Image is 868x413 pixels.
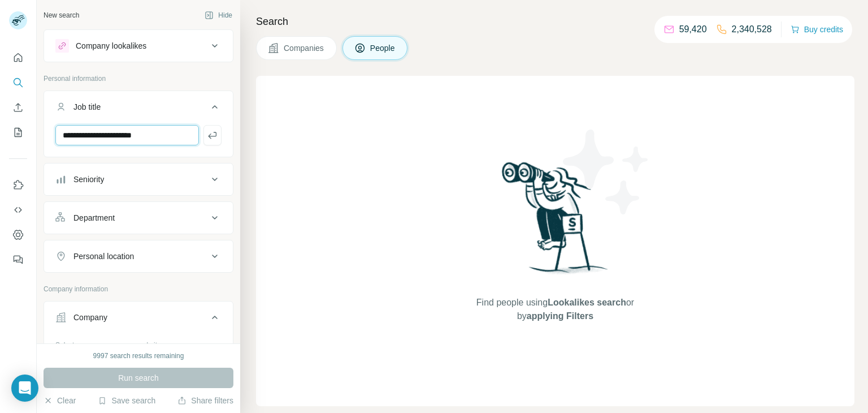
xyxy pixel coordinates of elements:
span: Companies [284,42,325,54]
span: Find people using or by [465,296,645,323]
button: Buy credits [791,21,843,37]
img: Surfe Illustration - Stars [555,121,657,223]
div: Open Intercom Messenger [11,375,38,402]
div: Select a company name or website [55,335,222,350]
div: 9997 search results remaining [93,351,184,361]
p: Company information [44,284,233,294]
h4: Search [256,14,854,29]
button: Share filters [177,395,233,406]
button: Quick start [9,48,27,68]
div: Company [73,312,107,323]
div: Job title [73,101,101,113]
button: Company lookalikes [44,32,233,59]
div: Department [73,212,115,223]
button: Enrich CSV [9,97,27,118]
div: Personal location [73,251,134,262]
span: applying Filters [527,311,593,321]
span: People [370,42,396,54]
p: 2,340,528 [732,23,772,36]
div: Company lookalikes [76,40,146,51]
button: Job title [44,93,233,125]
button: Company [44,304,233,335]
div: New search [44,10,79,20]
button: Use Surfe on LinkedIn [9,175,27,195]
button: Seniority [44,166,233,193]
button: Personal location [44,243,233,270]
button: My lists [9,122,27,143]
p: 59,420 [679,23,707,36]
button: Clear [44,395,76,406]
p: Personal information [44,74,233,84]
button: Dashboard [9,225,27,245]
div: Seniority [73,174,104,185]
button: Use Surfe API [9,200,27,220]
button: Hide [197,7,240,24]
button: Search [9,72,27,93]
button: Department [44,204,233,231]
button: Save search [98,395,155,406]
span: Lookalikes search [548,298,626,307]
button: Feedback [9,249,27,270]
img: Surfe Illustration - Woman searching with binoculars [497,159,614,285]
